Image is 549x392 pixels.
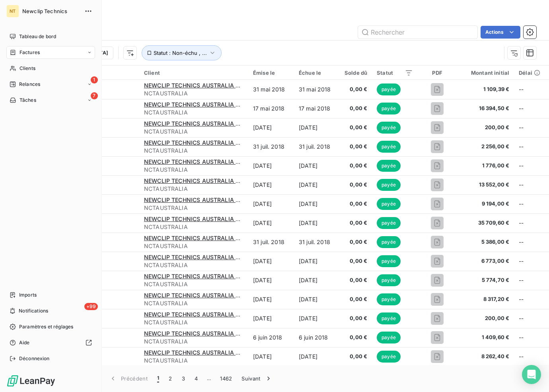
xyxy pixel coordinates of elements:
[461,314,509,322] span: 200,00 €
[461,143,509,151] span: 2 256,00 €
[299,70,335,76] div: Échue le
[144,338,243,345] span: NCTAUSTRALIA
[514,118,545,137] td: --
[248,99,294,118] td: 17 mai 2018
[345,181,367,189] span: 0,00 €
[248,252,294,271] td: [DATE]
[377,312,401,324] span: payée
[248,328,294,347] td: 6 juin 2018
[144,82,247,89] span: NEWCLIP TECHNICS AUSTRALIA PTY
[358,26,477,39] input: Rechercher
[248,137,294,156] td: 31 juil. 2018
[248,213,294,233] td: [DATE]
[144,158,247,165] span: NEWCLIP TECHNICS AUSTRALIA PTY
[144,349,247,356] span: NEWCLIP TECHNICS AUSTRALIA PTY
[294,347,340,366] td: [DATE]
[519,70,540,76] div: Délai
[514,175,545,194] td: --
[345,124,367,132] span: 0,00 €
[461,276,509,284] span: 5 774,70 €
[514,347,545,366] td: --
[345,276,367,284] span: 0,00 €
[481,26,520,39] button: Actions
[294,309,340,328] td: [DATE]
[22,8,80,14] span: Newclip Technics
[152,370,164,387] button: 1
[377,217,401,229] span: payée
[514,194,545,213] td: --
[91,76,98,83] span: 1
[215,370,237,387] button: 1462
[377,351,401,363] span: payée
[294,80,340,99] td: 31 mai 2018
[144,235,247,241] span: NEWCLIP TECHNICS AUSTRALIA PTY
[514,328,545,347] td: --
[248,347,294,366] td: [DATE]
[248,118,294,137] td: [DATE]
[144,242,243,250] span: NCTAUSTRALIA
[202,372,215,385] span: …
[237,370,277,387] button: Suivant
[522,365,541,384] div: Open Intercom Messenger
[6,5,19,17] div: NT
[461,70,509,76] div: Montant initial
[514,271,545,290] td: --
[142,45,222,60] button: Statut : Non-échu , ...
[144,292,247,299] span: NEWCLIP TECHNICS AUSTRALIA PTY
[144,89,243,97] span: NCTAUSTRALIA
[144,273,247,279] span: NEWCLIP TECHNICS AUSTRALIA PTY
[345,105,367,113] span: 0,00 €
[294,290,340,309] td: [DATE]
[144,139,247,146] span: NEWCLIP TECHNICS AUSTRALIA PTY
[190,370,202,387] button: 4
[144,185,243,193] span: NCTAUSTRALIA
[177,370,190,387] button: 3
[461,353,509,361] span: 8 262,40 €
[461,257,509,265] span: 6 773,00 €
[157,375,159,382] span: 1
[6,336,95,349] a: Aide
[514,80,545,99] td: --
[144,147,243,155] span: NCTAUSTRALIA
[144,223,243,231] span: NCTAUSTRALIA
[345,162,367,170] span: 0,00 €
[144,70,243,76] div: Client
[294,175,340,194] td: [DATE]
[6,375,56,387] img: Logo LeanPay
[345,353,367,361] span: 0,00 €
[84,303,98,310] span: +99
[345,85,367,93] span: 0,00 €
[345,257,367,265] span: 0,00 €
[144,254,247,260] span: NEWCLIP TECHNICS AUSTRALIA PTY
[377,122,401,134] span: payée
[294,99,340,118] td: 17 mai 2018
[345,70,367,76] div: Solde dû
[461,181,509,189] span: 13 552,00 €
[377,274,401,286] span: payée
[422,70,452,76] div: PDF
[461,105,509,113] span: 16 394,50 €
[144,311,247,318] span: NEWCLIP TECHNICS AUSTRALIA PTY
[19,307,48,314] span: Notifications
[377,179,401,191] span: payée
[514,252,545,271] td: --
[377,83,401,95] span: payée
[294,194,340,213] td: [DATE]
[514,137,545,156] td: --
[294,271,340,290] td: [DATE]
[19,339,30,346] span: Aide
[461,238,509,246] span: 5 386,00 €
[294,328,340,347] td: 6 juin 2018
[248,309,294,328] td: [DATE]
[514,99,545,118] td: --
[514,156,545,175] td: --
[144,215,247,222] span: NEWCLIP TECHNICS AUSTRALIA PTY
[248,175,294,194] td: [DATE]
[461,219,509,227] span: 35 709,60 €
[461,85,509,93] span: 1 109,39 €
[248,80,294,99] td: 31 mai 2018
[345,295,367,303] span: 0,00 €
[294,137,340,156] td: 31 juil. 2018
[294,213,340,233] td: [DATE]
[345,238,367,246] span: 0,00 €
